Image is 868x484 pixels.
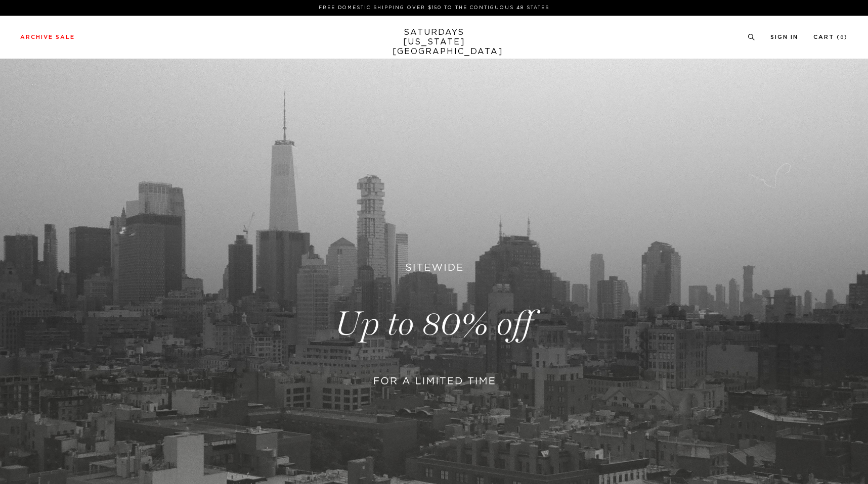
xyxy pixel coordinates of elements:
[24,4,844,12] p: FREE DOMESTIC SHIPPING OVER $150 TO THE CONTIGUOUS 48 STATES
[770,34,798,40] a: Sign In
[20,34,75,40] a: Archive Sale
[393,28,476,57] a: SATURDAYS[US_STATE][GEOGRAPHIC_DATA]
[813,34,848,40] a: Cart (0)
[840,35,844,40] small: 0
